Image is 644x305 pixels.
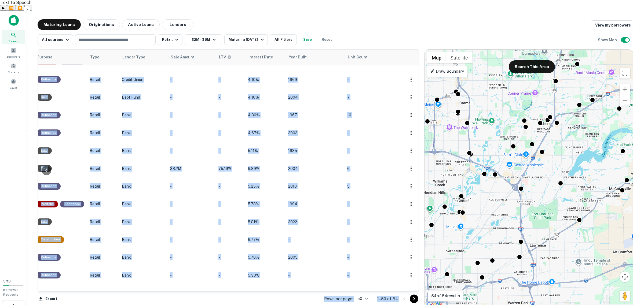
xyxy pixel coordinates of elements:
[218,95,220,99] span: -
[218,148,220,153] span: -
[2,76,25,91] div: Saved
[170,237,213,243] p: -
[248,219,283,225] p: 5.81%
[90,77,116,83] p: Retail
[427,52,446,63] button: Show street map
[7,5,16,11] button: Previous
[288,183,342,189] p: 2010
[2,61,25,75] div: Contacts
[16,5,25,11] button: Forward
[34,50,87,65] th: Purpose
[90,183,116,189] p: Retail
[347,148,401,154] p: -
[167,50,216,65] th: Sale Amount
[170,148,213,154] p: -
[122,272,165,278] p: Bank
[2,45,25,60] a: Borrowers
[288,94,342,100] p: 2004
[122,254,165,260] p: Bank
[218,166,232,171] span: 75.19%
[122,54,145,60] span: Lender Type
[288,148,342,154] p: 1985
[248,130,283,136] p: 4.67%
[509,60,555,73] button: Search This Area
[170,201,213,207] p: -
[248,112,283,118] p: 4.30%
[218,131,220,135] span: -
[90,166,116,172] p: Retail
[2,30,25,44] a: Search
[9,15,19,26] img: capitalize-icon.png
[162,19,194,30] button: Lenders
[90,148,116,154] p: Retail
[170,112,213,118] p: -
[3,288,18,296] span: Borrower Requests
[431,293,460,299] p: 54 of 54 results
[288,77,342,83] p: 1969
[218,273,220,277] span: -
[620,95,630,106] button: Zoom out
[10,85,17,90] span: Saved
[218,255,220,259] span: -
[248,54,280,60] span: Interest Rate
[170,77,213,83] p: -
[620,68,630,79] button: Toggle fullscreen view
[122,166,165,172] p: Bank
[347,201,401,207] p: -
[90,201,116,207] p: Retail
[83,19,120,30] button: Originations
[355,295,369,303] div: 50
[3,279,11,283] span: 3 / 10
[219,54,226,60] h6: LTV
[410,295,418,303] button: Go to next page
[248,94,283,100] p: 4.10%
[299,34,316,45] button: Save your search to get updates of matches that match your search criteria.
[430,68,464,75] p: Draw Boundary
[219,54,232,60] div: LTVs displayed on the website are for informational purposes only and may be reported incorrectly...
[347,130,401,136] p: -
[248,166,283,172] p: 6.89%
[620,84,630,95] button: Zoom in
[288,272,342,278] p: -
[248,77,283,83] p: 4.10%
[347,112,401,118] p: 10
[25,5,32,11] button: Settings
[288,166,342,172] p: 2004
[122,148,165,154] p: Bank
[620,291,630,302] button: Drag Pegman onto the map to open Street View
[288,254,342,260] p: 2005
[345,50,404,65] th: Unit Count
[42,36,71,43] div: All sources
[218,77,220,82] span: -
[170,272,213,278] p: -
[248,272,283,278] p: 5.30%
[122,219,165,225] p: Bank
[90,237,116,243] p: Retail
[38,295,58,303] button: Export
[286,50,345,65] th: Year Built
[218,237,220,242] span: -
[38,34,73,45] button: All sources
[347,183,401,189] p: 5
[218,202,220,206] span: -
[270,34,297,45] button: All Filters
[617,262,644,288] iframe: Chat Widget
[229,36,265,43] div: Maturing [DATE]
[347,166,401,172] p: 6
[185,34,222,45] button: $2M - $8M
[122,19,160,30] button: Active Loans
[122,201,165,207] p: Bank
[122,112,165,118] p: Bank
[7,54,20,59] span: Borrowers
[170,166,213,172] p: $8.2M
[170,254,213,260] p: -
[288,237,342,243] p: -
[248,201,283,207] p: 5.78%
[9,39,18,43] span: Search
[87,50,119,65] th: Type
[122,94,165,100] p: Debt Fund
[122,77,165,83] p: Credit Union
